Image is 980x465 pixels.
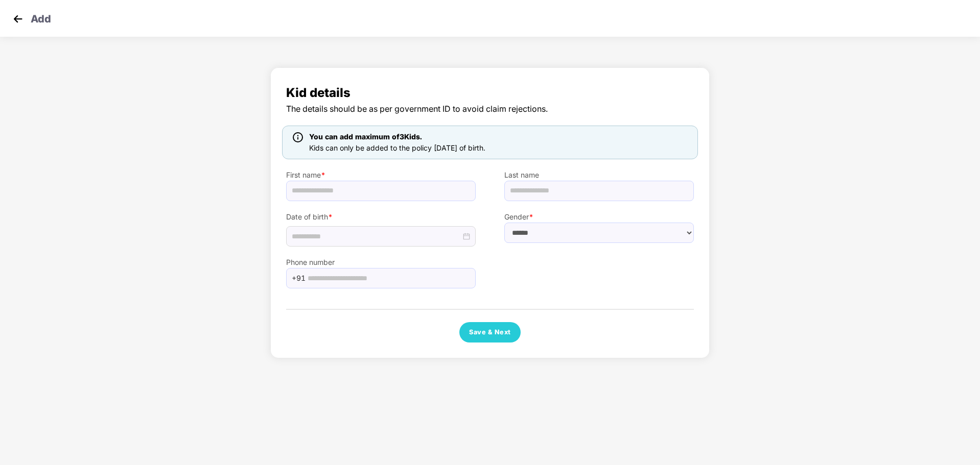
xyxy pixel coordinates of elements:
[309,132,422,141] span: You can add maximum of 3 Kids.
[286,257,476,268] label: Phone number
[504,169,694,181] label: Last name
[504,211,694,223] label: Gender
[31,11,51,23] p: Add
[286,103,694,115] span: The details should be as per government ID to avoid claim rejections.
[292,271,306,286] span: +91
[309,143,485,152] span: Kids can only be added to the policy [DATE] of birth.
[293,132,303,142] img: icon
[286,211,476,223] label: Date of birth
[459,322,521,342] button: Save & Next
[10,11,26,27] img: svg+xml;base64,PHN2ZyB4bWxucz0iaHR0cDovL3d3dy53My5vcmcvMjAwMC9zdmciIHdpZHRoPSIzMCIgaGVpZ2h0PSIzMC...
[286,83,694,103] span: Kid details
[286,169,476,181] label: First name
